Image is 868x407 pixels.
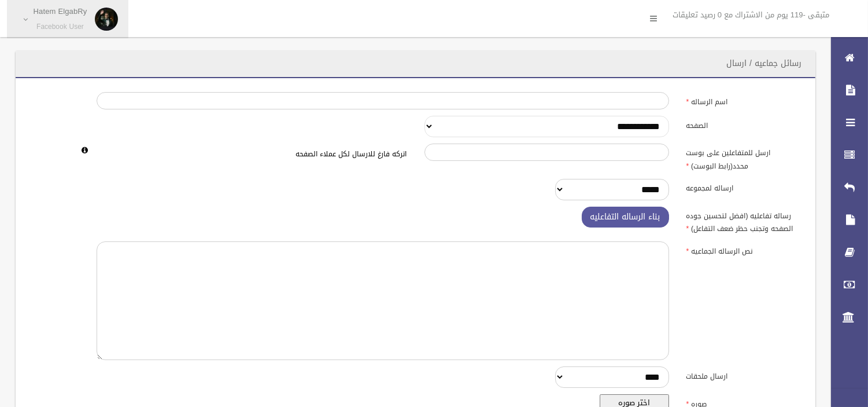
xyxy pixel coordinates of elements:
[678,366,809,383] label: ارسال ملحقات
[97,151,407,158] h6: اتركه فارغ للارسال لكل عملاء الصفحه
[34,23,87,31] small: Facebook User
[582,207,669,228] button: بناء الرساله التفاعليه
[678,116,809,132] label: الصفحه
[678,179,809,195] label: ارساله لمجموعه
[678,144,809,173] label: ارسل للمتفاعلين على بوست محدد(رابط البوست)
[678,207,809,236] label: رساله تفاعليه (افضل لتحسين جوده الصفحه وتجنب حظر ضعف التفاعل)
[712,52,815,75] header: رسائل جماعيه / ارسال
[34,7,87,16] p: Hatem ElgabRy
[678,241,809,258] label: نص الرساله الجماعيه
[678,92,809,108] label: اسم الرساله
